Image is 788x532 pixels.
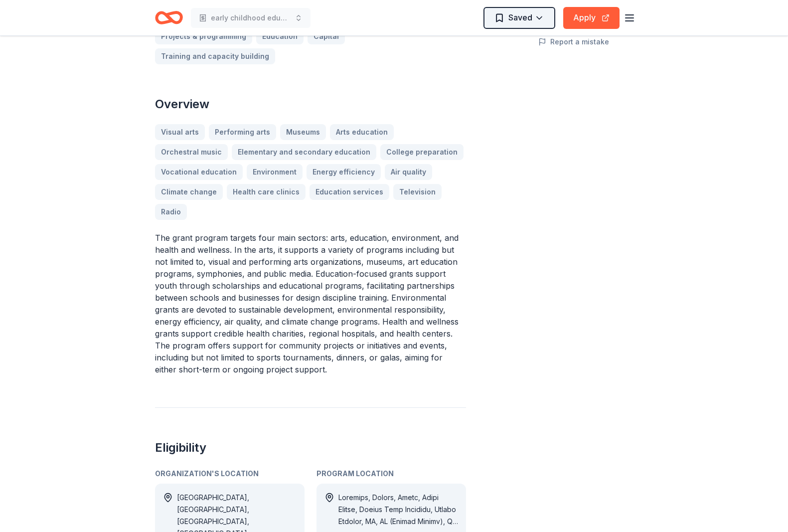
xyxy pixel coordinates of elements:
button: Apply [563,7,620,29]
div: Organization's Location [155,468,305,480]
button: Report a mistake [538,36,609,48]
button: Saved [483,7,555,29]
p: The grant program targets four main sectors: arts, education, environment, and health and wellnes... [155,232,466,375]
h2: Eligibility [155,440,466,456]
a: Home [155,6,183,29]
a: Training and capacity building [155,48,275,64]
a: Capital [308,28,345,44]
a: Education [256,28,304,44]
div: Program Location [316,468,466,480]
div: Loremips, Dolors, Ametc, Adipi Elitse, Doeius Temp Incididu, Utlabo Etdolor, MA, AL (Enimad Minim... [338,492,458,528]
h2: Overview [155,96,466,112]
span: Saved [508,11,532,24]
button: early childhood education [191,8,311,28]
span: early childhood education [211,12,291,24]
a: Projects & programming [155,28,252,44]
